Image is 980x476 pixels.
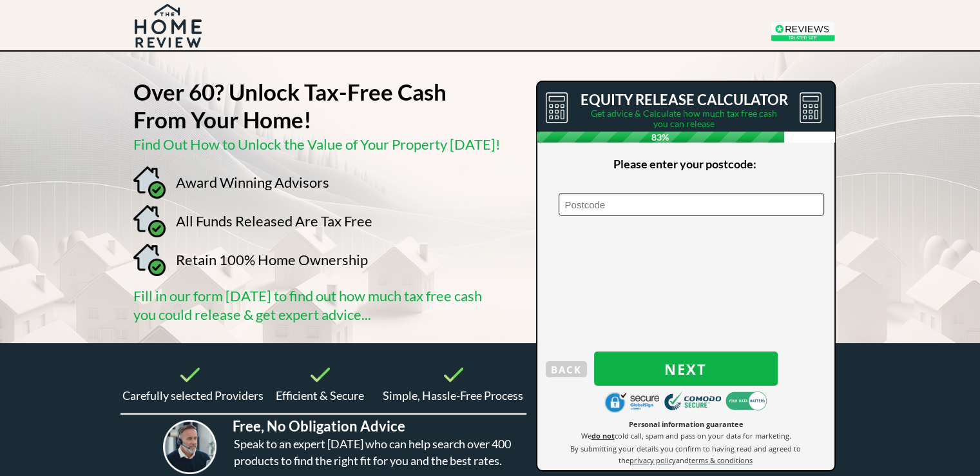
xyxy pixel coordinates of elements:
[591,431,615,441] strong: do not
[276,388,364,402] span: Efficient & Secure
[176,251,368,268] span: Retain 100% Home Ownership
[133,287,482,323] span: Fill in our form [DATE] to find out how much tax free cash you could release & get expert advice...
[689,455,753,465] span: terms & conditions
[122,388,264,402] span: Carefully selected Providers
[176,212,372,230] span: All Funds Released Are Tax Free
[233,417,405,435] span: Free, No Obligation Advice
[383,388,523,402] span: Simple, Hassle-Free Process
[581,91,788,108] span: EQUITY RELEASE CALCULATOR
[594,352,778,386] button: Next
[629,455,676,465] span: privacy policy
[559,193,824,216] input: Postcode
[581,431,791,441] span: We cold call, spam and pass on your data for marketing.
[594,361,778,377] span: Next
[546,361,587,377] button: BACK
[537,132,784,143] span: 83%
[689,455,753,465] a: terms & conditions
[176,174,329,191] span: Award Winning Advisors
[570,444,801,465] span: By submitting your details you confirm to having read and agreed to the
[234,437,511,468] span: Speak to an expert [DATE] who can help search over 400 products to find the right fit for you and...
[133,135,501,153] span: Find Out How to Unlock the Value of Your Property [DATE]!
[613,157,756,171] span: Please enter your postcode:
[676,455,689,465] span: and
[629,419,744,429] span: Personal information guarantee
[629,455,676,465] a: privacy policy
[591,108,777,129] span: Get advice & Calculate how much tax free cash you can release
[133,78,447,133] strong: Over 60? Unlock Tax-Free Cash From Your Home!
